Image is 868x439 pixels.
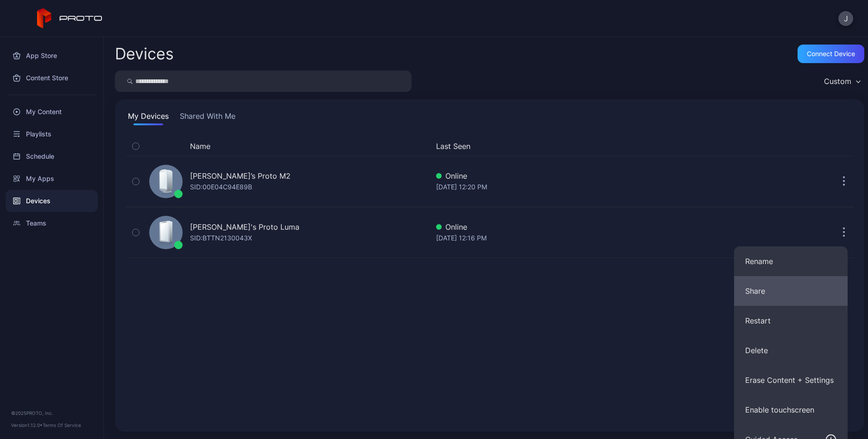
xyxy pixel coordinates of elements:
[807,50,855,58] div: Connect device
[6,67,98,89] a: Content Store
[6,45,98,67] a: App Store
[436,221,736,232] div: Online
[734,276,848,306] button: Share
[190,181,252,193] div: SID: 00E04C94E89B
[178,110,237,125] button: Shared With Me
[734,365,848,395] button: Erase Content + Settings
[436,181,736,193] div: [DATE] 12:20 PM
[734,336,848,365] button: Delete
[6,145,98,168] a: Schedule
[824,77,851,86] div: Custom
[43,422,81,428] a: Terms Of Service
[798,45,864,63] button: Connect device
[115,45,174,62] h2: Devices
[436,232,736,244] div: [DATE] 12:16 PM
[734,246,848,276] button: Rename
[436,141,733,152] button: Last Seen
[740,141,824,152] div: Update Device
[436,170,736,181] div: Online
[190,141,210,152] button: Name
[190,232,252,244] div: SID: BTTN2130043X
[190,221,299,232] div: [PERSON_NAME]'s Proto Luma
[6,168,98,190] a: My Apps
[734,306,848,336] button: Restart
[6,212,98,234] a: Teams
[835,141,853,152] div: Options
[11,409,92,417] div: © 2025 PROTO, Inc.
[6,190,98,212] a: Devices
[190,170,291,181] div: [PERSON_NAME]’s Proto M2
[819,71,864,92] button: Custom
[6,123,98,145] a: Playlists
[838,11,853,26] button: J
[11,422,43,428] span: Version 1.12.0 •
[126,110,171,125] button: My Devices
[6,101,98,123] a: My Content
[734,395,848,425] button: Enable touchscreen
